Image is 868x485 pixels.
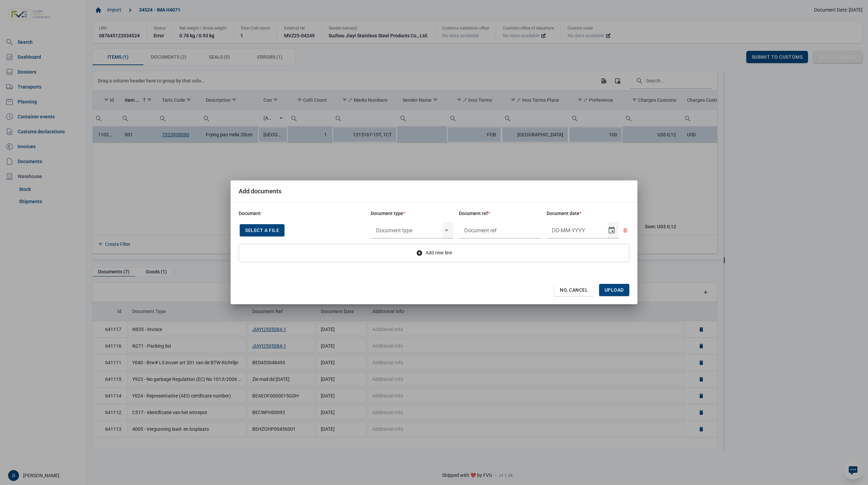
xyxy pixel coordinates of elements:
div: Add new line [239,244,629,262]
span: Upload [605,287,624,293]
div: Document type [371,211,453,217]
span: Select a file [245,228,279,233]
div: Add documents [239,187,281,195]
div: Document date [547,211,629,217]
div: Select [608,222,616,238]
div: Upload [599,284,629,296]
div: Select [442,222,451,238]
span: No, Cancel [560,287,588,293]
div: No, Cancel [554,284,594,296]
div: Document [239,211,365,217]
div: Select a file [240,224,284,236]
div: Document ref [459,211,541,217]
input: Document type [371,222,442,238]
input: Document date [547,222,608,238]
input: Document ref [459,222,541,238]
